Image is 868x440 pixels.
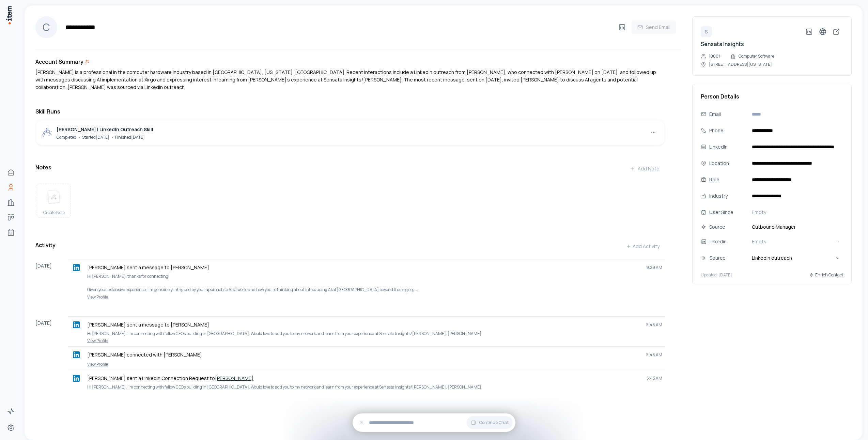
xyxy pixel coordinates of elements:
button: Add Note [624,162,665,176]
img: linkedin logo [73,375,80,382]
p: [PERSON_NAME] sent a message to [PERSON_NAME] [87,264,641,271]
span: 5:43 AM [647,376,662,381]
button: Empty [749,207,843,218]
a: View Profile [71,294,662,300]
div: LinkedIn [709,143,746,151]
h3: Skill Runs [35,107,665,116]
p: Updated: [DATE] [701,272,732,278]
p: Given your extensive experience, I’m genuinely intrigued by your approach to AI at work, and how ... [87,286,662,293]
button: Continue Chat [467,416,513,429]
a: Home [4,166,18,179]
img: linkedin logo [73,321,80,328]
a: People [4,181,18,194]
a: View Profile [71,362,662,367]
p: [PERSON_NAME] sent a LinkedIn Connection Request to [87,375,641,382]
div: [PERSON_NAME] | LinkedIn Outreach Skill [57,126,153,133]
span: Continue Chat [479,420,509,425]
p: Hi [PERSON_NAME], I'm connecting with fellow CEOs building in [GEOGRAPHIC_DATA]. Would love to ad... [87,384,662,391]
h3: Account Summary [35,58,83,66]
div: [PERSON_NAME] is a professional in the computer hardware industry based in [GEOGRAPHIC_DATA], [US... [35,69,665,91]
div: Location [709,160,746,167]
div: Email [709,110,746,118]
a: Settings [4,421,18,435]
span: Completed [57,134,76,140]
p: [PERSON_NAME] sent a message to [PERSON_NAME] [87,321,641,328]
h3: Person Details [701,92,843,101]
button: Enrich Contact [809,269,843,281]
div: C [35,16,57,38]
span: 9:29 AM [646,265,662,270]
div: S [701,26,712,37]
img: outbound [42,127,52,138]
p: Hi [PERSON_NAME], I'm connecting with fellow CEOs building in [GEOGRAPHIC_DATA]. Would love to ad... [87,330,662,337]
a: Activity [4,405,18,418]
p: Computer Software [739,54,774,59]
div: User Since [709,209,746,216]
div: Add Note [630,165,660,172]
span: • [78,134,81,140]
span: Finished [DATE] [115,134,145,140]
span: • [111,134,114,140]
span: 5:48 AM [646,352,662,358]
div: linkedin [710,238,753,245]
div: [DATE] [35,259,68,303]
div: Source [709,223,746,231]
span: 5:48 AM [646,322,662,328]
button: Empty [749,236,843,247]
a: [PERSON_NAME] [215,375,253,381]
img: Item Brain Logo [5,5,12,25]
div: Continue Chat [353,413,515,432]
span: Started [DATE] [82,134,109,140]
p: [STREET_ADDRESS][US_STATE] [709,62,772,67]
a: Agents [4,226,18,239]
div: Source [710,254,753,262]
a: Companies [4,196,18,209]
button: create noteCreate Note [37,184,71,218]
img: linkedin logo [73,264,80,271]
h3: Activity [35,241,56,249]
span: Create Note [43,210,65,215]
div: Role [709,176,746,183]
a: View Profile [71,338,662,344]
h3: Notes [35,163,51,171]
span: Outbound Manager [749,223,843,231]
span: Empty [752,209,766,216]
div: Phone [709,127,746,134]
p: Hi [PERSON_NAME], thanks for connecting! [87,273,662,280]
a: Deals [4,211,18,224]
p: [PERSON_NAME] connected with [PERSON_NAME] [87,351,641,358]
div: [DATE] [35,316,68,393]
a: Sensata Insights [701,40,744,48]
span: Empty [752,238,766,245]
button: Add Activity [620,240,665,253]
p: 10001+ [709,54,722,59]
img: create note [46,189,62,204]
div: Industry [709,192,746,200]
img: linkedin logo [73,351,80,358]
